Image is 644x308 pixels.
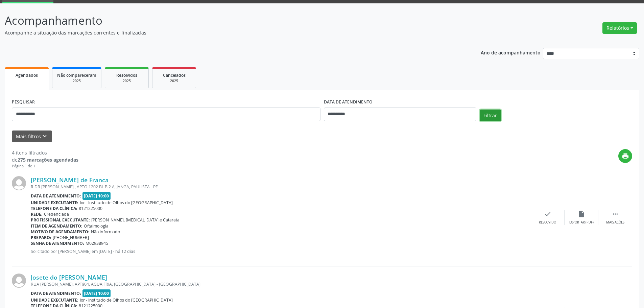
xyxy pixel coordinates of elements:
[31,206,77,211] b: Telefone da clínica:
[31,290,81,296] b: Data de atendimento:
[12,131,52,142] button: Mais filtroskeyboard_arrow_down
[79,206,102,211] span: 8121225000
[84,223,109,229] span: Oftalmologia
[606,220,624,225] div: Mais ações
[12,149,78,156] div: 4 itens filtrados
[31,211,43,217] b: Rede:
[80,297,173,303] span: Ior - Institudo de Olhos do [GEOGRAPHIC_DATA]
[80,200,173,206] span: Ior - Institudo de Olhos do [GEOGRAPHIC_DATA]
[578,210,585,218] i: insert_drive_file
[41,133,48,140] i: keyboard_arrow_down
[324,97,373,108] label: DATA DE ATENDIMENTO
[44,211,69,217] span: Credenciada
[31,193,81,199] b: Data de atendimento:
[31,248,531,254] p: Solicitado por [PERSON_NAME] em [DATE] - há 12 dias
[31,235,51,240] b: Preparo:
[544,210,551,218] i: check
[157,78,191,84] div: 2025
[31,274,107,281] a: Josete do [PERSON_NAME]
[5,12,449,29] p: Acompanhamento
[618,149,632,163] button: print
[116,72,137,78] span: Resolvidos
[480,110,501,121] button: Filtrar
[31,297,78,303] b: Unidade executante:
[602,22,637,34] button: Relatórios
[31,281,531,287] div: RUA [PERSON_NAME], APT§04, AGUA FRIA, [GEOGRAPHIC_DATA] - [GEOGRAPHIC_DATA]
[16,72,38,78] span: Agendados
[12,274,26,288] img: img
[110,78,144,84] div: 2025
[481,48,541,56] p: Ano de acompanhamento
[622,152,629,160] i: print
[12,176,26,190] img: img
[91,217,180,223] span: [PERSON_NAME], [MEDICAL_DATA] e Catarata
[163,72,186,78] span: Cancelados
[31,217,90,223] b: Profissional executante:
[57,72,96,78] span: Não compareceram
[31,223,82,229] b: Item de agendamento:
[31,176,109,184] a: [PERSON_NAME] de Franca
[57,78,96,84] div: 2025
[82,289,111,297] span: [DATE] 10:00
[91,229,120,235] span: Não informado
[53,235,89,240] span: [PHONE_NUMBER]
[612,210,619,218] i: 
[5,29,449,36] p: Acompanhe a situação das marcações correntes e finalizadas
[18,157,78,163] strong: 275 marcações agendadas
[12,156,78,163] div: de
[539,220,556,225] div: Resolvido
[86,240,108,246] span: M02938945
[82,192,111,200] span: [DATE] 10:00
[31,200,78,206] b: Unidade executante:
[31,229,90,235] b: Motivo de agendamento:
[12,163,78,169] div: Página 1 de 1
[31,184,531,190] div: R DR [PERSON_NAME] , APTO 1202 BL B 2 A, JANGA, PAULISTA - PE
[12,97,35,108] label: PESQUISAR
[569,220,594,225] div: Exportar (PDF)
[31,240,84,246] b: Senha de atendimento:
